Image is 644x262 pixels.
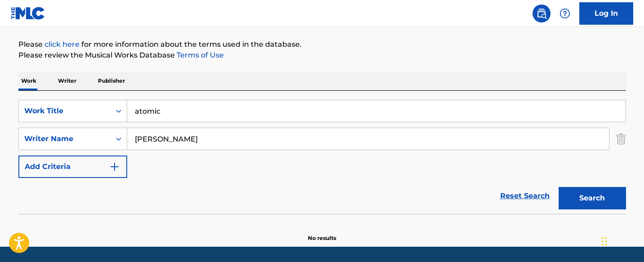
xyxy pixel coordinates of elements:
p: Please for more information about the terms used in the database. [18,39,626,50]
div: Writer Name [24,133,105,144]
a: Reset Search [496,186,554,206]
a: Public Search [533,4,551,22]
div: Drag [602,228,607,255]
div: Work Title [24,106,105,116]
p: Please review the Musical Works Database [18,50,626,61]
form: Search Form [18,100,626,214]
p: No results [308,223,336,242]
p: Work [18,71,39,90]
img: 9d2ae6d4665cec9f34b9.svg [109,161,120,172]
a: click here [44,40,80,49]
img: Delete Criterion [616,128,626,150]
img: search [536,8,547,19]
a: Log In [579,2,633,25]
p: Publisher [95,71,128,90]
button: Search [559,187,626,209]
img: help [560,8,570,19]
p: Writer [55,71,79,90]
iframe: Chat Widget [599,219,644,262]
button: Add Criteria [18,155,127,178]
img: MLC Logo [11,7,45,20]
a: Terms of Use [175,51,224,59]
div: Help [556,4,574,22]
